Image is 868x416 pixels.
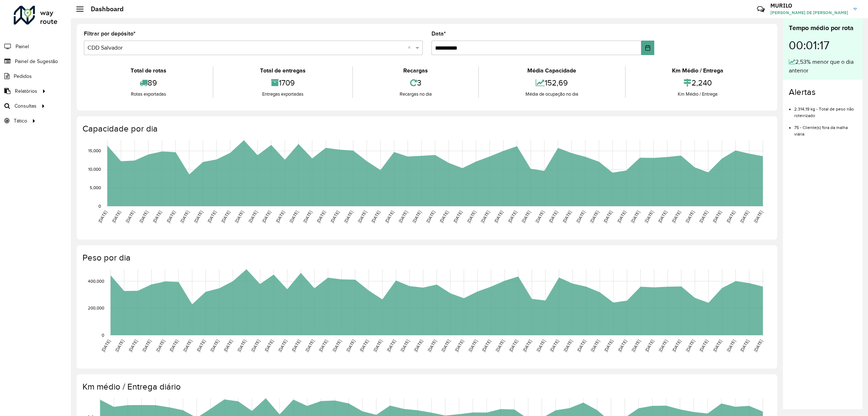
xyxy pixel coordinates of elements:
text: [DATE] [427,339,437,353]
text: [DATE] [412,210,422,224]
div: Média Capacidade [481,66,623,75]
text: [DATE] [370,210,381,224]
text: [DATE] [549,339,559,353]
span: Painel de Sugestão [15,58,58,65]
text: [DATE] [275,210,285,224]
text: [DATE] [152,210,162,224]
text: [DATE] [332,339,342,353]
text: [DATE] [384,210,395,224]
text: [DATE] [114,339,125,353]
text: [DATE] [345,339,356,353]
text: [DATE] [495,339,505,353]
div: 89 [86,75,211,91]
text: [DATE] [726,210,736,224]
text: [DATE] [548,210,558,224]
span: Pedidos [14,72,32,80]
text: [DATE] [466,210,477,224]
text: [DATE] [563,339,573,353]
text: 200,000 [88,306,104,311]
text: [DATE] [97,210,108,224]
text: [DATE] [644,339,655,353]
h4: Peso por dia [82,253,770,263]
span: Clear all [408,43,414,52]
h4: Alertas [789,87,857,97]
div: Total de rotas [86,66,211,75]
text: [DATE] [237,339,247,353]
text: [DATE] [657,210,668,224]
text: [DATE] [261,210,272,224]
text: [DATE] [139,210,149,224]
text: [DATE] [316,210,326,224]
text: [DATE] [590,339,600,353]
text: [DATE] [400,339,410,353]
text: [DATE] [698,210,709,224]
text: [DATE] [726,339,736,353]
text: [DATE] [603,210,613,224]
li: 2.314,19 kg - Total de peso não roteirizado [794,100,857,119]
text: [DATE] [357,210,367,224]
span: Consultas [14,102,37,110]
text: [DATE] [398,210,408,224]
text: [DATE] [155,339,166,353]
text: [DATE] [603,339,614,353]
label: Filtrar por depósito [84,29,136,38]
text: [DATE] [289,210,299,224]
text: [DATE] [739,339,750,353]
div: 3 [355,75,476,91]
text: [DATE] [562,210,572,224]
text: [DATE] [631,339,641,353]
button: Choose Date [641,41,654,55]
text: [DATE] [575,210,586,224]
span: Painel [16,43,29,50]
div: 00:01:17 [789,33,857,58]
div: Média de ocupação no dia [481,91,623,98]
text: [DATE] [196,339,206,353]
text: [DATE] [753,339,763,353]
text: [DATE] [305,339,315,353]
text: [DATE] [671,339,682,353]
text: [DATE] [535,210,545,224]
text: [DATE] [616,210,627,224]
text: [DATE] [685,339,695,353]
text: [DATE] [712,210,722,224]
text: [DATE] [685,210,695,224]
label: Data [431,29,446,38]
text: [DATE] [220,210,231,224]
text: [DATE] [101,339,111,353]
text: 400,000 [88,279,104,283]
text: [DATE] [507,210,518,224]
text: [DATE] [439,210,449,224]
div: Recargas no dia [355,91,476,98]
div: 152,69 [481,75,623,91]
text: [DATE] [522,339,532,353]
text: [DATE] [291,339,301,353]
text: [DATE] [493,210,504,224]
text: [DATE] [141,339,152,353]
text: [DATE] [193,210,204,224]
text: [DATE] [658,339,668,353]
text: 0 [102,333,104,337]
text: [DATE] [698,339,709,353]
text: [DATE] [128,339,138,353]
text: [DATE] [125,210,135,224]
div: Km Médio / Entrega [627,91,768,98]
text: [DATE] [589,210,600,224]
div: 1709 [215,75,350,91]
div: Recargas [355,66,476,75]
text: [DATE] [753,210,763,224]
text: [DATE] [373,339,383,353]
text: [DATE] [671,210,681,224]
div: 2,53% menor que o dia anterior [789,58,857,75]
text: [DATE] [521,210,531,224]
text: 15,000 [88,149,101,153]
text: [DATE] [536,339,546,353]
div: 2,240 [627,75,768,91]
text: [DATE] [644,210,654,224]
text: [DATE] [169,339,179,353]
text: 5,000 [90,185,101,190]
text: [DATE] [302,210,313,224]
div: Tempo médio por rota [789,23,857,33]
text: 10,000 [88,167,101,172]
span: Relatórios [15,87,37,95]
text: [DATE] [576,339,587,353]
